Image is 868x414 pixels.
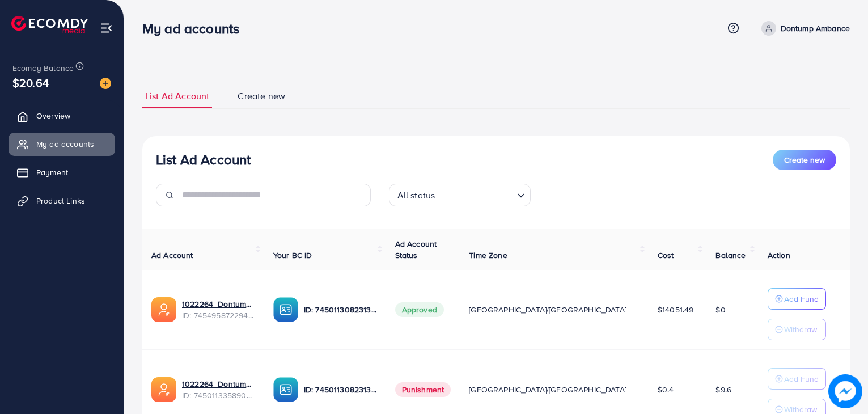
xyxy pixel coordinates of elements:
span: Ad Account [151,250,193,261]
img: ic-ba-acc.ded83a64.svg [273,297,298,322]
span: Ecomdy Balance [12,62,74,74]
span: Product Links [36,195,85,206]
button: Add Fund [768,288,826,310]
p: Withdraw [784,323,817,336]
img: menu [100,22,113,35]
img: ic-ads-acc.e4c84228.svg [151,377,176,402]
a: My ad accounts [9,133,115,155]
a: Overview [9,104,115,127]
span: Ad Account Status [395,238,437,261]
span: $20.64 [12,74,49,91]
div: <span class='underline'>1022264_Dontump_Ambance_1735742847027</span></br>7454958722943893505 [182,298,255,322]
a: Dontump Ambance [757,21,850,36]
img: image [831,377,860,406]
div: Search for option [389,184,531,206]
button: Add Fund [768,368,826,390]
p: ID: 7450113082313572369 [304,383,377,396]
span: Create new [784,154,825,166]
span: Payment [36,167,68,178]
span: [GEOGRAPHIC_DATA]/[GEOGRAPHIC_DATA] [469,304,626,315]
p: Add Fund [784,292,819,306]
img: logo [11,16,88,33]
span: $0 [715,304,725,315]
span: Punishment [395,382,451,397]
span: ID: 7454958722943893505 [182,310,255,321]
span: Time Zone [469,250,507,261]
span: Action [768,250,790,261]
span: List Ad Account [145,90,209,103]
p: ID: 7450113082313572369 [304,303,377,316]
span: All status [395,187,438,204]
h3: List Ad Account [156,151,251,168]
button: Create new [773,150,836,170]
img: ic-ba-acc.ded83a64.svg [273,377,298,402]
p: Add Fund [784,372,819,386]
a: Payment [9,161,115,184]
input: Search for option [438,185,512,204]
span: Overview [36,110,70,121]
span: Create new [238,90,285,103]
span: My ad accounts [36,138,94,150]
span: Cost [658,250,674,261]
a: Product Links [9,189,115,212]
img: ic-ads-acc.e4c84228.svg [151,297,176,322]
span: [GEOGRAPHIC_DATA]/[GEOGRAPHIC_DATA] [469,384,626,395]
span: $0.4 [658,384,674,395]
button: Withdraw [768,319,826,340]
span: $14051.49 [658,304,693,315]
h3: My ad accounts [142,20,248,37]
span: Approved [395,302,444,317]
div: <span class='underline'>1022264_Dontump Ambance_1734614691309</span></br>7450113358906392577 [182,378,255,402]
span: Your BC ID [273,250,312,261]
a: 1022264_Dontump Ambance_1734614691309 [182,378,255,390]
span: ID: 7450113358906392577 [182,390,255,401]
p: Dontump Ambance [781,22,850,35]
img: image [100,78,111,89]
span: $9.6 [715,384,731,395]
a: 1022264_Dontump_Ambance_1735742847027 [182,298,255,310]
span: Balance [715,250,746,261]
